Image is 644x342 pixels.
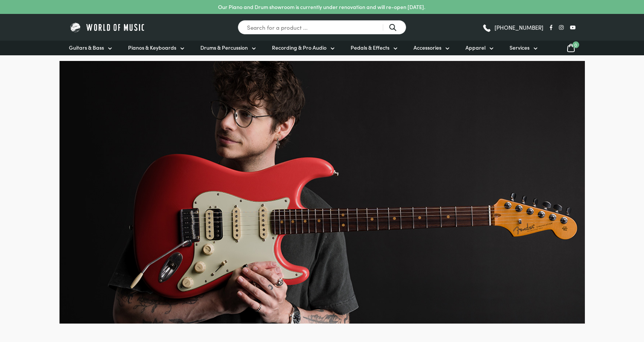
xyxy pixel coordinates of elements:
span: Apparel [465,44,485,52]
span: [PHONE_NUMBER] [494,24,543,30]
span: Pedals & Effects [351,44,389,52]
p: Our Piano and Drum showroom is currently under renovation and will re-open [DATE]. [218,3,425,11]
iframe: Chat with our support team [535,259,644,342]
span: Drums & Percussion [200,44,248,52]
span: Services [510,44,530,52]
img: World of Music [69,21,146,33]
img: Fender-Ultraluxe-Hero [60,61,585,324]
span: Recording & Pro Audio [272,44,327,52]
span: Guitars & Bass [69,44,104,52]
input: Search for a product ... [238,20,406,35]
span: Accessories [414,44,441,52]
span: 0 [572,41,579,48]
a: [PHONE_NUMBER] [482,22,543,33]
span: Pianos & Keyboards [128,44,176,52]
